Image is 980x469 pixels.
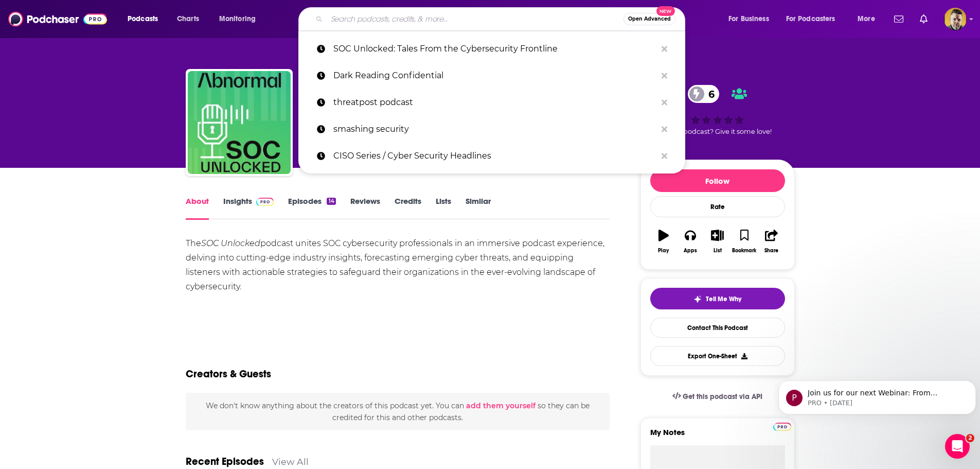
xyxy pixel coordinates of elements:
[916,10,932,28] a: Show notifications dropdown
[177,12,199,26] span: Charts
[850,11,888,27] button: open menu
[650,223,677,260] button: Play
[944,8,967,30] span: Logged in as JohnMoore
[658,248,669,254] div: Play
[436,196,451,220] a: Lists
[33,30,187,263] span: Join us for our next Webinar: From Pushback to Payoff: Building Buy-In for Niche Podcast Placemen...
[664,384,771,409] a: Get this podcast via API
[650,427,785,445] label: My Notes
[684,248,697,254] div: Apps
[212,11,269,27] button: open menu
[350,196,380,220] a: Reviews
[650,169,785,192] button: Follow
[298,36,685,62] a: SOC Unlocked: Tales From the Cybersecurity Frontline
[201,238,260,248] em: SOC Unlocked
[8,9,107,29] img: Podchaser - Follow, Share and Rate Podcasts
[333,62,656,89] p: Dark Reading Confidential
[186,196,209,220] a: About
[298,89,685,116] a: threatpost podcast
[786,12,835,26] span: For Podcasters
[721,11,782,27] button: open menu
[664,128,772,135] span: Good podcast? Give it some love!
[714,248,722,254] div: List
[944,8,967,30] button: Show profile menu
[688,85,720,103] a: 6
[327,11,623,27] input: Search podcasts, credits, & more...
[308,7,695,31] div: Search podcasts, credits, & more...
[728,12,769,26] span: For Business
[764,248,778,254] div: Share
[186,368,271,380] h2: Creators & Guests
[219,12,256,26] span: Monitoring
[858,12,875,26] span: More
[773,421,791,431] a: Pro website
[623,13,675,25] button: Open AdvancedNew
[650,318,785,338] a: Contact This Podcast
[120,11,171,27] button: open menu
[333,36,656,62] p: SOC Unlocked: Tales From the Cybersecurity Frontline
[298,143,685,169] a: CISO Series / Cyber Security Headlines
[298,116,685,143] a: smashing security
[186,236,610,294] div: The podcast unites SOC cybersecurity professionals in an immersive podcast experience, delving in...
[683,392,762,401] span: Get this podcast via API
[698,85,720,103] span: 6
[945,434,970,459] iframe: Intercom live chat
[640,78,795,142] div: 6Good podcast? Give it some love!
[333,116,656,143] p: smashing security
[186,455,264,468] a: Recent Episodes
[333,143,656,169] p: CISO Series / Cyber Security Headlines
[188,71,291,174] img: SOC Unlocked: Tales from the Cybersecurity Frontline
[732,248,756,254] div: Bookmark
[628,16,671,22] span: Open Advanced
[256,198,274,206] img: Podchaser Pro
[395,196,421,220] a: Credits
[128,12,158,26] span: Podcasts
[693,295,702,303] img: tell me why sparkle
[773,423,791,431] img: Podchaser Pro
[706,295,741,303] span: Tell Me Why
[966,434,974,442] span: 2
[33,40,189,49] p: Message from PRO, sent 33w ago
[650,346,785,366] button: Export One-Sheet
[731,223,758,260] button: Bookmark
[223,196,274,220] a: InsightsPodchaser Pro
[466,196,491,220] a: Similar
[890,10,907,28] a: Show notifications dropdown
[272,456,309,467] a: View All
[206,401,590,422] span: We don't know anything about the creators of this podcast yet . You can so they can be credited f...
[650,288,785,309] button: tell me why sparkleTell Me Why
[944,8,967,30] img: User Profile
[704,223,730,260] button: List
[327,198,335,205] div: 14
[170,11,205,27] a: Charts
[298,62,685,89] a: Dark Reading Confidential
[677,223,704,260] button: Apps
[656,6,675,16] span: New
[466,402,536,410] button: add them yourself
[288,196,335,220] a: Episodes14
[779,11,850,27] button: open menu
[774,359,980,431] iframe: Intercom notifications message
[333,89,656,116] p: threatpost podcast
[650,196,785,217] div: Rate
[758,223,785,260] button: Share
